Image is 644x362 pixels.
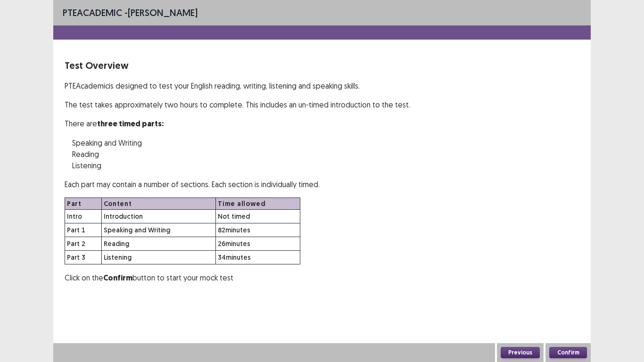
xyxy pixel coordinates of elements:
[65,272,579,284] p: Click on the button to start your mock test
[216,237,300,251] td: 26 minutes
[216,251,300,264] td: 34 minutes
[216,210,300,223] td: Not timed
[65,80,579,91] p: PTE Academic is designed to test your English reading, writing, listening and speaking skills.
[549,347,587,358] button: Confirm
[63,7,122,18] span: PTE academic
[72,137,579,148] p: Speaking and Writing
[501,347,540,358] button: Previous
[72,160,579,171] p: Listening
[65,251,102,264] td: Part 3
[216,223,300,237] td: 82 minutes
[103,273,132,283] strong: Confirm
[65,237,102,251] td: Part 2
[97,119,164,129] strong: three timed parts:
[65,118,579,130] p: There are
[65,179,579,190] p: Each part may contain a number of sections. Each section is individually timed.
[72,148,579,160] p: Reading
[65,210,102,223] td: Intro
[65,99,579,110] p: The test takes approximately two hours to complete. This includes an un-timed introduction to the...
[216,198,300,210] th: Time allowed
[63,6,198,20] p: - [PERSON_NAME]
[65,58,579,73] p: Test Overview
[65,223,102,237] td: Part 1
[101,237,216,251] td: Reading
[101,251,216,264] td: Listening
[101,223,216,237] td: Speaking and Writing
[101,198,216,210] th: Content
[101,210,216,223] td: Introduction
[65,198,102,210] th: Part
